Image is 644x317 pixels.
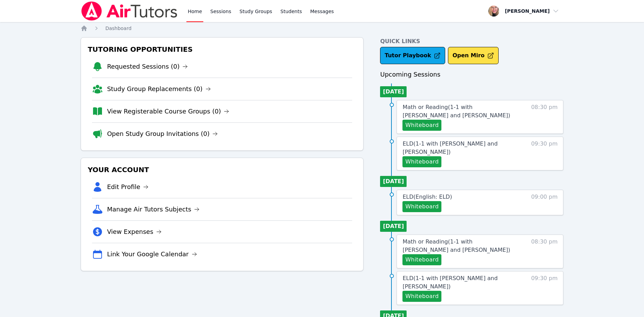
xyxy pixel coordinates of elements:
[107,249,197,259] a: Link Your Google Calendar
[402,156,441,167] button: Whiteboard
[402,140,519,156] a: ELD(1-1 with [PERSON_NAME] and [PERSON_NAME])
[402,254,441,265] button: Whiteboard
[448,47,499,64] button: Open Miro
[402,193,452,201] a: ELD(English: ELD)
[531,103,558,131] span: 08:30 pm
[402,103,519,120] a: Math or Reading(1-1 with [PERSON_NAME] and [PERSON_NAME])
[402,238,519,254] a: Math or Reading(1-1 with [PERSON_NAME] and [PERSON_NAME])
[86,43,358,56] h3: Tutoring Opportunities
[107,62,188,71] a: Requested Sessions (0)
[531,193,558,212] span: 09:00 pm
[107,227,162,237] a: View Expenses
[380,70,563,79] h3: Upcoming Sessions
[380,47,445,64] a: Tutor Playbook
[402,274,519,291] a: ELD(1-1 with [PERSON_NAME] and [PERSON_NAME])
[402,140,498,155] span: ELD ( 1-1 with [PERSON_NAME] and [PERSON_NAME] )
[402,275,498,290] span: ELD ( 1-1 with [PERSON_NAME] and [PERSON_NAME] )
[107,84,211,94] a: Study Group Replacements (0)
[107,129,218,139] a: Open Study Group Invitations (0)
[81,25,564,32] nav: Breadcrumb
[86,164,358,176] h3: Your Account
[531,238,558,265] span: 08:30 pm
[81,1,178,21] img: Air Tutors
[531,274,558,302] span: 09:30 pm
[402,238,510,253] span: Math or Reading ( 1-1 with [PERSON_NAME] and [PERSON_NAME] )
[402,120,441,131] button: Whiteboard
[105,26,132,31] span: Dashboard
[107,107,229,116] a: View Registerable Course Groups (0)
[402,104,510,119] span: Math or Reading ( 1-1 with [PERSON_NAME] and [PERSON_NAME] )
[402,194,452,200] span: ELD ( English: ELD )
[380,86,407,97] li: [DATE]
[107,182,149,192] a: Edit Profile
[380,37,563,46] h4: Quick Links
[310,8,334,15] span: Messages
[380,221,407,232] li: [DATE]
[107,205,200,214] a: Manage Air Tutors Subjects
[402,201,441,212] button: Whiteboard
[531,140,558,167] span: 09:30 pm
[402,291,441,302] button: Whiteboard
[105,25,132,32] a: Dashboard
[380,176,407,187] li: [DATE]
